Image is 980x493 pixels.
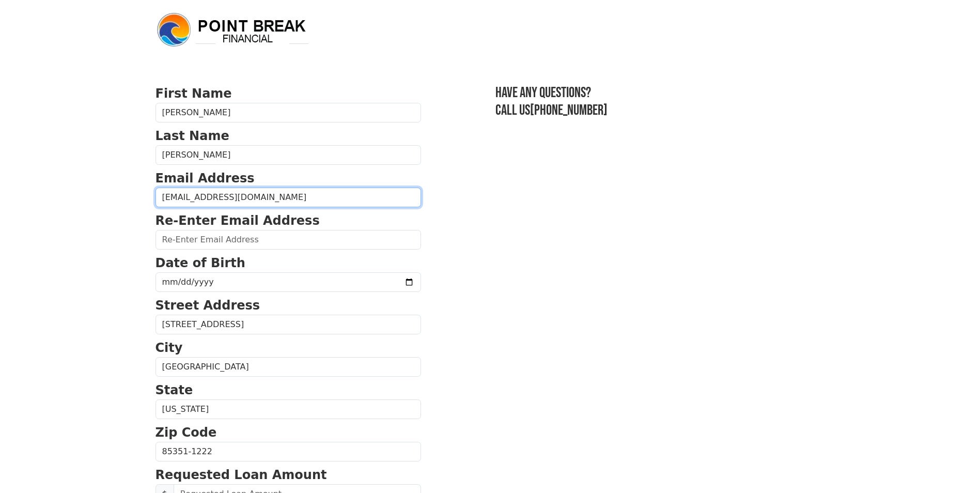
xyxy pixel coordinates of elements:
input: Email Address [155,188,421,207]
input: Re-Enter Email Address [155,230,421,250]
strong: Last Name [155,129,229,143]
strong: Zip Code [155,425,217,440]
input: First Name [155,103,421,122]
strong: Email Address [155,171,255,186]
a: [PHONE_NUMBER] [530,102,608,119]
h3: Have any questions? [495,84,825,102]
strong: First Name [155,86,232,101]
strong: State [155,383,193,397]
strong: City [155,341,183,355]
img: logo.png [155,11,310,49]
strong: Re-Enter Email Address [155,213,320,228]
h3: Call us [495,102,825,119]
strong: Date of Birth [155,256,245,270]
input: Street Address [155,315,421,334]
input: Zip Code [155,442,421,461]
strong: Requested Loan Amount [155,468,327,482]
input: City [155,357,421,377]
input: Last Name [155,145,421,165]
strong: Street Address [155,298,260,313]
